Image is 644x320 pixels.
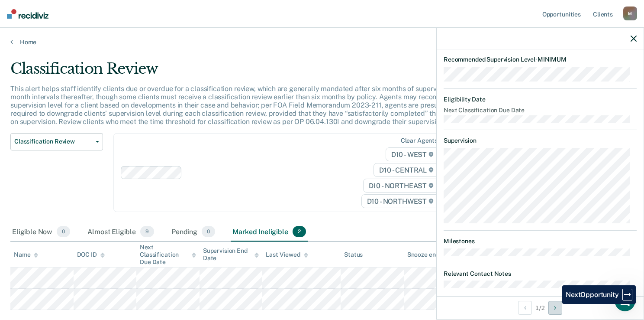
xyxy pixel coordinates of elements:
span: Classification Review [14,138,92,145]
div: M [623,7,637,20]
dt: Supervision [444,137,637,144]
div: Status [344,251,363,258]
button: Previous Opportunity [518,301,532,315]
div: Classification Review [10,60,493,85]
span: D10 - NORTHWEST [361,194,439,208]
span: D10 - WEST [386,147,439,161]
dt: Next Classification Due Date [444,107,637,114]
div: DOC ID [77,251,105,258]
dt: Recommended Supervision Level MINIMUM [444,56,637,63]
span: D10 - NORTHEAST [363,179,439,193]
div: Pending [170,222,217,242]
span: • [535,56,538,63]
a: Home [10,38,634,46]
dt: Milestones [444,238,637,245]
div: Name [14,251,38,258]
div: Eligible Now [10,222,72,242]
div: Almost Eligible [86,222,156,242]
span: 9 [140,226,154,237]
img: Recidiviz [7,9,48,19]
span: 0 [57,226,70,237]
dt: Eligibility Date [444,96,637,103]
div: Marked Ineligible [231,222,308,242]
div: Next Classification Due Date [140,244,196,265]
iframe: Intercom live chat [615,291,635,311]
div: 1 / 2 [437,296,644,319]
dt: Relevant Contact Notes [444,270,637,278]
div: Supervision End Date [203,247,259,262]
span: D10 - CENTRAL [374,163,439,177]
div: Last Viewed [266,251,308,258]
div: Clear agents [401,137,438,144]
div: Snooze ends in [407,251,456,258]
p: This alert helps staff identify clients due or overdue for a classification review, which are gen... [10,85,492,126]
button: Next Opportunity [548,301,562,315]
span: 2 [293,226,306,237]
span: 0 [202,226,215,237]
